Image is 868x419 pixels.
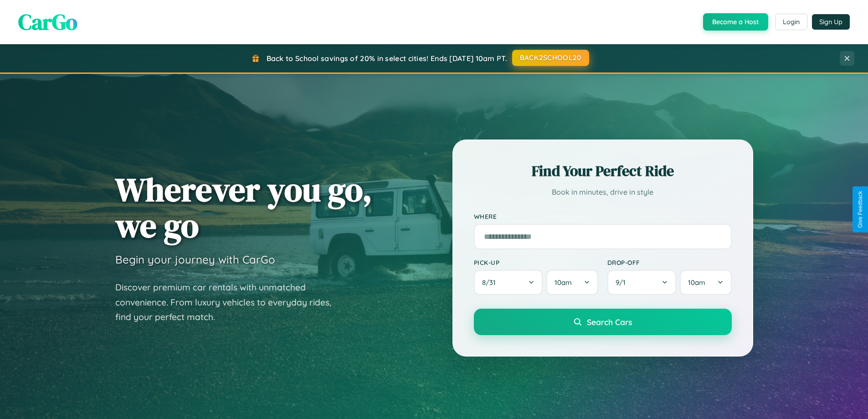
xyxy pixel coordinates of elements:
button: 8/31 [474,270,543,295]
div: Give Feedback [857,191,863,228]
span: Search Cars [587,317,632,327]
h1: Wherever you go, we go [115,171,372,243]
h2: Find Your Perfect Ride [474,161,732,181]
p: Discover premium car rentals with unmatched convenience. From luxury vehicles to everyday rides, ... [115,280,343,325]
span: CarGo [18,7,77,37]
p: Book in minutes, drive in style [474,186,732,199]
span: 10am [555,278,572,287]
span: Back to School savings of 20% in select cities! Ends [DATE] 10am PT. [267,54,507,63]
button: Become a Host [703,13,768,31]
button: Search Cars [474,309,732,335]
label: Pick-up [474,259,598,266]
h3: Begin your journey with CarGo [115,253,275,266]
button: 10am [680,270,731,295]
button: Sign Up [812,14,850,30]
button: Login [775,14,807,30]
span: 9 / 1 [616,278,630,287]
label: Drop-off [607,259,732,266]
span: 10am [688,278,705,287]
span: 8 / 31 [482,278,500,287]
button: BACK2SCHOOL20 [512,50,589,66]
button: 10am [546,270,598,295]
label: Where [474,212,732,220]
button: 9/1 [607,270,677,295]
